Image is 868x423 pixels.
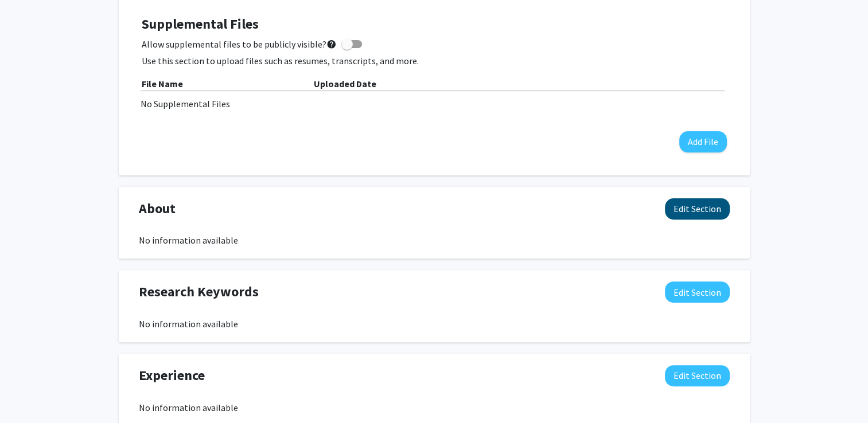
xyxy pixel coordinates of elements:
iframe: Chat [9,371,49,414]
p: Use this section to upload files such as resumes, transcripts, and more. [142,54,727,68]
b: File Name [142,78,183,89]
h4: Supplemental Files [142,16,727,33]
span: About [139,198,176,219]
div: No Supplemental Files [141,97,728,111]
button: Edit About [665,198,730,220]
span: Allow supplemental files to be publicly visible? [142,37,337,51]
div: No information available [139,401,730,414]
div: No information available [139,233,730,247]
button: Edit Experience [665,365,730,386]
div: No information available [139,317,730,331]
b: Uploaded Date [314,78,376,89]
button: Add File [679,131,727,152]
span: Research Keywords [139,281,259,302]
button: Edit Research Keywords [665,281,730,303]
span: Experience [139,365,205,386]
mat-icon: help [326,37,337,51]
